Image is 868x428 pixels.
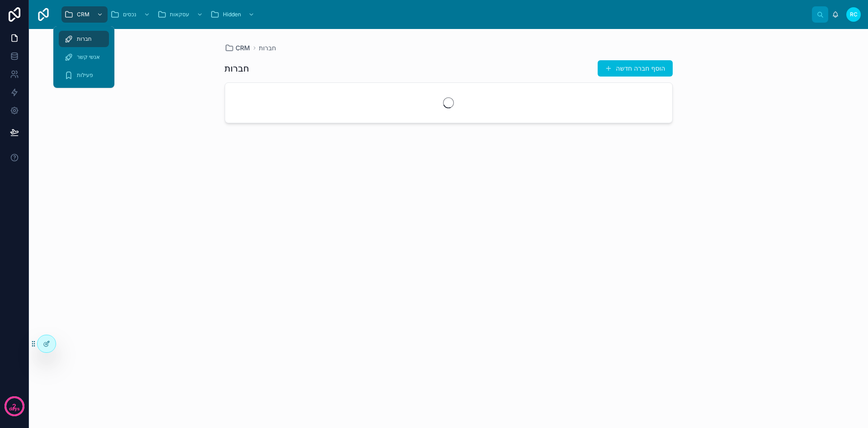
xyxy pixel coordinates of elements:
[77,53,100,61] span: אנשי קשר
[77,11,90,18] span: CRM
[598,60,672,77] button: הוסף חברה חדשה
[59,49,109,65] a: אנשי קשר
[236,43,250,53] span: CRM
[208,6,259,23] a: Hidden
[77,72,93,79] span: פעילות
[59,67,109,83] a: פעילות
[223,11,241,18] span: Hidden
[225,43,250,53] a: CRM
[850,11,858,18] span: RC
[170,11,189,18] span: עסקאות
[9,405,20,413] p: days
[225,62,250,75] h1: חברות
[123,11,137,18] span: נכסים
[155,6,208,23] a: עסקאות
[59,31,109,47] a: חברות
[77,35,92,43] span: חברות
[108,6,155,23] a: נכסים
[259,43,276,53] a: חברות
[58,5,812,24] div: scrollable content
[12,402,16,411] p: 2
[61,6,108,23] a: CRM
[36,7,51,22] img: App logo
